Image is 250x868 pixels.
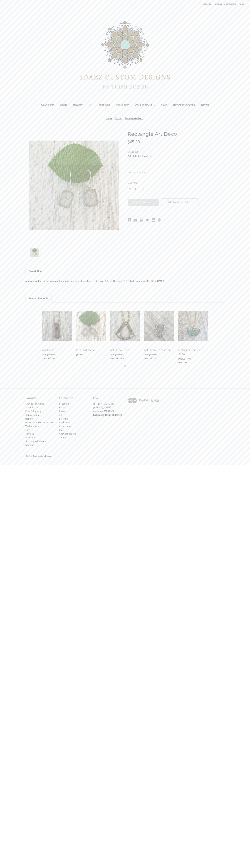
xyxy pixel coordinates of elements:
[59,417,68,420] a: Earrings
[42,306,72,346] a: Art Deco
[76,306,106,346] a: Oval Art Deco
[149,353,157,356] span: $145.00
[178,311,208,341] img: Vintage Green Art Deco
[128,150,224,154] dt: Shipping:
[76,353,83,356] span: $65.00
[144,353,174,356] div: Was:
[80,21,170,89] img: iDazz Custom Designs
[144,348,171,352] a: Art Deco Gemstone
[25,410,42,416] a: Free Gift-giving Consultation
[132,101,158,110] a: Collections
[76,348,95,352] a: Oval Art Deco
[106,117,112,120] a: Home
[116,357,124,360] span: $155.00
[29,141,119,230] img: Rectangle Art Deco
[59,428,64,431] a: Sale
[128,139,140,145] span: $65.00
[239,3,244,6] span: Cart
[128,154,225,158] dd: Calculated at Checkout
[222,3,226,6] span: or
[110,353,140,356] div: Was:
[178,361,183,364] span: Now:
[115,117,122,120] a: Earrings
[96,101,113,110] a: Earrings
[150,357,156,360] span: $75.00
[128,130,225,138] h1: Rectangle Art Deco
[167,200,188,204] span: Add to Wish List
[110,357,115,360] span: Now:
[113,101,132,110] a: Necklaces
[57,101,70,110] a: Home
[93,402,123,413] address: [STREET_ADDRESS][PERSON_NAME] Mashpee, MA 02649
[158,101,170,110] a: Sale
[170,101,198,110] a: Gift Certificates
[25,440,46,443] a: Shipping & Returns
[42,357,47,360] span: Now:
[59,396,89,400] h5: Categories
[42,348,54,352] a: Art Deco
[162,198,199,206] a: Add to Wish List
[110,311,140,341] img: Art Deco Luxe
[59,432,76,435] a: Gift Certificates
[25,417,34,420] a: Repairs
[86,101,96,110] a: All
[48,357,55,360] span: $75.00
[26,294,52,302] a: Related Products
[25,428,30,431] a: care
[184,361,190,364] span: $88.00
[42,353,72,356] div: Was:
[25,402,44,405] a: Sign up for Alerts
[25,443,34,447] a: Sitemap
[178,348,203,356] a: Vintage Green Art Deco
[178,357,208,361] div: Was:
[125,117,143,120] a: Rectangle Art Deco
[25,279,225,283] p: Amazing vintage art deco camphor glass with clear rhinestone. Little over 1/2" x Little under 1/2...
[25,117,225,120] nav: Breadcrumb
[59,406,65,409] a: Home
[59,421,70,424] a: Necklaces
[42,311,72,341] img: Art Deco
[198,101,212,110] a: Shows
[25,436,35,439] a: warranty
[25,432,34,435] a: contact
[76,311,106,341] img: Oval Art Deco
[144,306,174,346] a: Art Deco Gemstone
[124,365,126,367] button: 1 of 1
[144,171,145,174] span: 1
[144,357,149,360] span: Now:
[38,101,57,110] a: Bracelets
[144,311,174,341] img: Art Deco Gemstone
[183,357,191,360] span: $175.00
[25,454,225,458] p: © 2025 iDazz Custom Designs
[110,306,140,346] a: Art Deco Luxe
[59,410,67,413] a: Newest
[26,267,45,275] a: Description
[30,247,39,259] img: Rectangle Art Deco
[59,402,70,405] a: Bracelets
[110,348,129,352] a: Art Deco Luxe
[25,406,38,409] a: about iDazz
[59,425,71,428] a: Collections
[199,1,200,8] li: |
[59,436,66,439] a: Shows
[47,353,55,356] span: $155.00
[128,199,159,206] input: Adding to cart…
[59,413,62,416] a: All
[25,425,39,428] a: Testimonials
[115,353,123,356] span: $285.00
[93,396,123,400] h5: Info
[128,171,225,174] label: Current Stock:
[93,413,122,416] strong: Call us at [PHONE_NUMBER]
[178,306,208,346] a: Vintage Green Art Deco
[25,396,56,400] h5: Navigate
[128,181,225,185] label: Quantity:
[70,101,86,110] a: Newest
[25,421,54,424] a: Materials and Construction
